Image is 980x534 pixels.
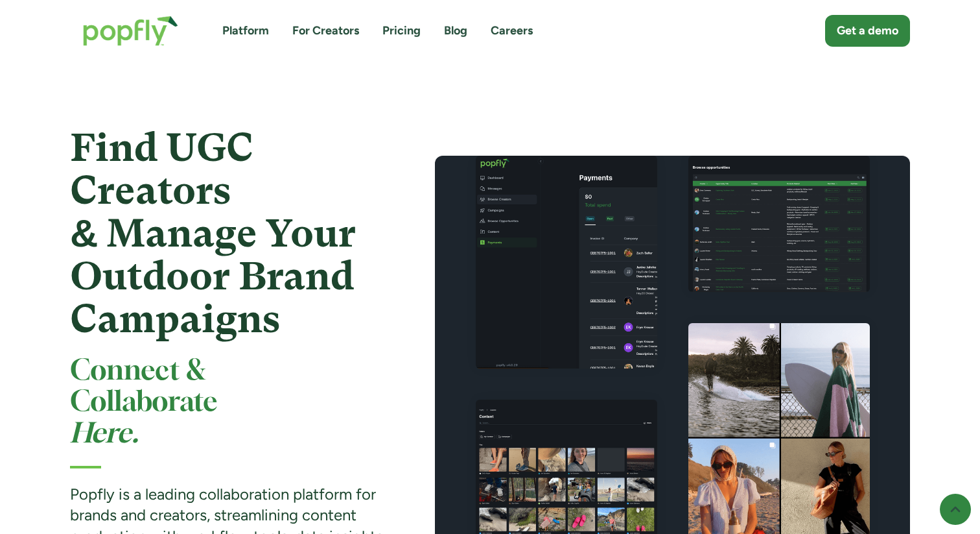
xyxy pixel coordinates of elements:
strong: Find UGC Creators & Manage Your Outdoor Brand Campaigns [70,125,356,341]
a: Pricing [382,23,421,39]
h2: Connect & Collaborate [70,356,388,450]
em: Here. [70,421,139,448]
div: Get a demo [837,23,898,39]
a: Get a demo [825,15,910,47]
a: For Creators [292,23,359,39]
a: Careers [491,23,533,39]
a: Platform [222,23,269,39]
a: Blog [444,23,467,39]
